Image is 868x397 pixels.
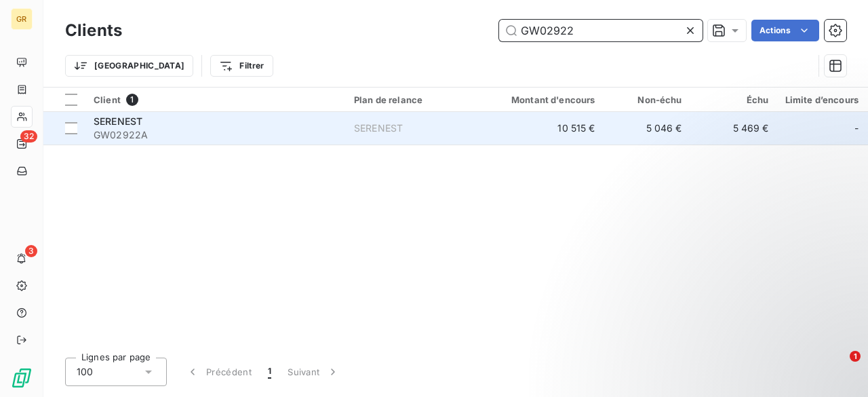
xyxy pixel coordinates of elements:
span: 32 [20,130,37,143]
iframe: Intercom live chat [822,351,854,383]
span: 3 [25,245,37,257]
td: 5 046 € [604,112,690,145]
img: Logo LeanPay [11,367,33,389]
td: 10 515 € [487,112,604,145]
iframe: Intercom notifications message [597,265,868,360]
input: Rechercher [499,20,703,41]
span: - [854,121,859,135]
div: Limite d’encours [785,94,859,105]
button: Actions [751,20,819,41]
span: GW02922A [94,128,338,142]
button: Filtrer [210,55,273,77]
h3: Clients [65,18,122,43]
button: [GEOGRAPHIC_DATA] [65,55,193,77]
div: Montant d'encours [495,94,595,105]
span: 100 [77,365,93,379]
div: SERENEST [354,121,403,135]
button: Suivant [279,358,348,386]
button: Précédent [178,358,260,386]
span: 1 [850,351,861,362]
td: 5 469 € [690,112,777,145]
span: 1 [126,94,138,106]
div: Échu [698,94,769,105]
span: SERENEST [94,115,142,127]
div: Non-échu [612,94,682,105]
div: Plan de relance [354,94,479,105]
div: GR [11,8,33,30]
button: 1 [260,358,279,386]
span: 1 [268,365,271,379]
span: Client [94,94,121,105]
